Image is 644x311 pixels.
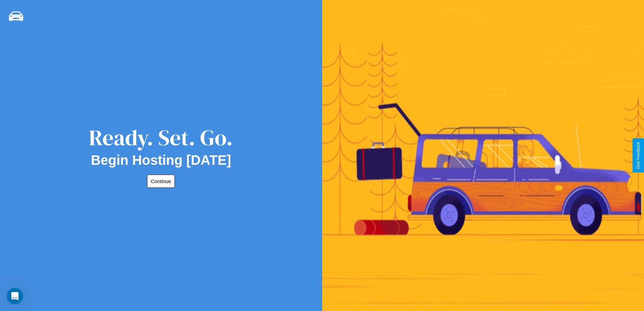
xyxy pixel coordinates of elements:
div: Ready. Set. Go. [89,123,233,153]
button: Continue [147,175,175,188]
iframe: Intercom live chat [7,288,23,304]
div: Give Feedback [636,142,641,169]
h2: Begin Hosting [DATE] [91,153,231,168]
